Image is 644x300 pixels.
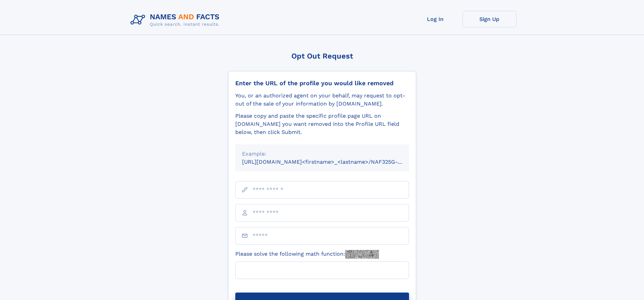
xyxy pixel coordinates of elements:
[242,150,402,158] div: Example:
[235,92,409,108] div: You, or an authorized agent on your behalf, may request to opt-out of the sale of your informatio...
[128,11,225,29] img: Logo Names and Facts
[235,112,409,136] div: Please copy and paste the specific profile page URL on [DOMAIN_NAME] you want removed into the Pr...
[462,11,517,27] a: Sign Up
[242,159,422,165] small: [URL][DOMAIN_NAME]<firstname>_<lastname>/NAF325G-xxxxxxxx
[235,250,379,259] label: Please solve the following math function:
[235,79,409,87] div: Enter the URL of the profile you would like removed
[408,11,462,27] a: Log In
[228,52,416,60] div: Opt Out Request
